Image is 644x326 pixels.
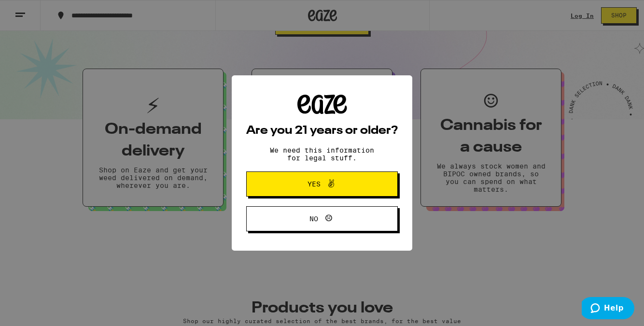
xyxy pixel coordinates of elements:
[246,171,398,197] button: Yes
[246,125,398,137] h2: Are you 21 years or older?
[246,206,398,231] button: No
[582,297,634,321] iframe: Opens a widget where you can find more information
[308,181,321,187] span: Yes
[262,146,382,162] p: We need this information for legal stuff.
[309,215,318,222] span: No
